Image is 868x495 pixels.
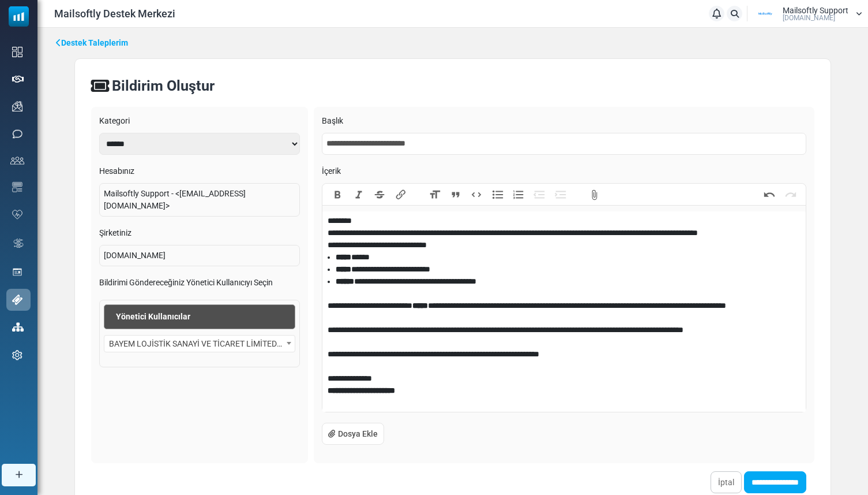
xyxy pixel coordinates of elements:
button: Numbers [508,188,529,201]
button: Quote [445,188,466,201]
img: support-icon-active.svg [12,295,22,305]
button: Italic [348,188,369,201]
img: workflow.svg [12,237,25,250]
button: Undo [759,188,780,201]
button: Heading [424,188,445,201]
button: Link [390,188,411,201]
span: Mailsoftly Destek Merkezi [54,6,175,21]
button: Decrease Level [529,188,550,201]
label: Şirketiniz [99,227,300,239]
span: [DOMAIN_NAME] [783,14,835,21]
span: BAYEM LOJİSTİK SANAYİ VE TİCARET LİMİTED ŞİRKETİ <sales@bayemlojistik.com.tr> [104,336,295,352]
div: Mailsoftly Support - < [EMAIL_ADDRESS][DOMAIN_NAME] > [99,183,300,217]
img: email-templates-icon.svg [12,182,22,192]
button: Strikethrough [369,188,390,201]
img: dashboard-icon.svg [12,47,22,57]
button: Bold [327,188,348,201]
img: sms-icon.png [12,129,22,139]
button: Redo [780,188,801,201]
span: Mailsoftly Support [783,6,848,14]
button: Attach Files [584,188,605,201]
a: Destek Taleplerim [56,37,128,49]
img: contacts-icon.svg [10,157,24,165]
img: landing_pages.svg [12,267,22,277]
div: Bildirimi Göndereceğiniz Yönetici Kullanıcıyı Seçin [99,277,300,289]
label: Kategori [99,115,300,127]
img: settings-icon.svg [12,350,22,360]
div: [DOMAIN_NAME] [99,245,300,266]
img: domain-health-icon.svg [12,210,22,219]
a: İptal [711,471,742,493]
img: campaigns-icon.png [12,101,22,111]
button: Code [466,188,487,201]
label: Başlık [322,115,806,127]
button: Increase Level [550,188,571,201]
button: Bullets [487,188,508,201]
button: Dosya Ekle [322,423,384,445]
label: İçerik [322,165,806,177]
div: Yönetici Kullanıcılar [104,304,295,329]
a: User Logo Mailsoftly Support [DOMAIN_NAME] [751,5,862,23]
img: User Logo [751,5,780,23]
span: BAYEM LOJİSTİK SANAYİ VE TİCARET LİMİTED ŞİRKETİ <sales@bayemlojistik.com.tr> [104,335,295,352]
img: mailsoftly_icon_blue_white.svg [9,6,29,27]
label: Hesabınız [99,165,300,177]
div: Bildirim Oluştur [112,75,215,97]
